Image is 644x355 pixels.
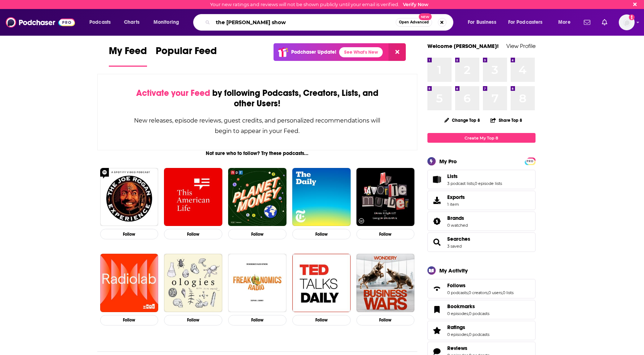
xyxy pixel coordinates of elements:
a: 3 podcast lists [447,181,474,186]
a: Searches [447,236,470,242]
a: Popular Feed [156,45,217,67]
a: 0 creators [468,290,488,295]
button: Change Top 8 [440,116,485,125]
a: Reviews [447,345,489,351]
a: 0 lists [503,290,514,295]
a: 0 episode lists [475,181,502,186]
a: 0 episodes [447,311,468,316]
button: Follow [100,229,159,239]
span: Activate your Feed [136,88,210,98]
button: Share Top 8 [490,113,523,127]
button: open menu [503,17,553,28]
a: Ratings [447,324,489,330]
svg: Email not verified [629,14,635,20]
a: Verify Now [403,2,428,7]
a: 0 users [488,290,502,295]
span: Searches [427,232,536,252]
button: open menu [463,17,505,28]
span: Exports [430,195,444,205]
span: My Feed [109,45,147,61]
a: Radiolab [100,254,159,312]
span: Ratings [427,321,536,340]
span: For Podcasters [508,17,543,27]
a: Charts [119,17,144,28]
span: , [474,181,475,186]
span: Exports [447,194,465,200]
a: 3 saved [447,244,462,249]
p: Podchaser Update! [291,49,336,55]
a: Ratings [430,325,444,336]
a: Searches [430,237,444,247]
a: Brands [430,216,444,226]
button: open menu [553,17,579,28]
a: Bookmarks [430,305,444,315]
a: 0 podcasts [469,311,489,316]
img: This American Life [164,168,222,226]
button: open menu [84,17,120,28]
span: Charts [124,17,139,27]
img: Ologies with Alie Ward [164,254,222,312]
img: My Favorite Murder with Karen Kilgariff and Georgia Hardstark [356,168,415,226]
a: My Feed [109,45,147,67]
span: Reviews [447,345,467,351]
img: TED Talks Daily [292,254,351,312]
a: Create My Top 8 [427,133,536,143]
div: Your new ratings and reviews will not be shown publicly until your email is verified. [210,2,428,7]
img: Planet Money [228,168,287,226]
img: Freakonomics Radio [228,254,287,312]
img: The Joe Rogan Experience [100,168,159,226]
img: The Daily [292,168,351,226]
span: Brands [447,215,464,221]
div: My Activity [439,267,468,274]
div: New releases, episode reviews, guest credits, and personalized recommendations will begin to appe... [134,115,381,136]
span: Popular Feed [156,45,217,61]
span: 1 item [447,202,465,207]
button: open menu [148,17,188,28]
button: Follow [164,315,222,325]
a: See What's New [339,47,383,57]
span: Lists [447,173,458,179]
a: Welcome [PERSON_NAME]! [427,43,499,49]
a: 0 podcasts [469,332,489,337]
a: View Profile [506,43,536,49]
span: Open Advanced [399,21,429,24]
img: User Profile [619,14,635,30]
a: Follows [430,284,444,294]
span: More [558,17,570,27]
span: , [468,332,469,337]
div: Not sure who to follow? Try these podcasts... [97,150,418,156]
a: Lists [447,173,502,179]
button: Follow [356,315,415,325]
span: , [488,290,488,295]
a: 0 podcasts [447,290,468,295]
a: 0 episodes [447,332,468,337]
img: Business Wars [356,254,415,312]
button: Follow [228,315,287,325]
button: Follow [292,315,351,325]
span: Logged in as charlottestone [619,14,635,30]
button: Follow [356,229,415,239]
span: Lists [427,170,536,189]
input: Search podcasts, credits, & more... [213,17,396,28]
span: Bookmarks [447,303,475,310]
span: , [468,290,468,295]
div: Search podcasts, credits, & more... [200,14,460,31]
button: Show profile menu [619,14,635,30]
div: My Pro [439,158,457,165]
a: Follows [447,282,514,289]
button: Open AdvancedNew [396,18,432,27]
span: PRO [526,159,534,164]
a: Show notifications dropdown [599,16,610,28]
img: Podchaser - Follow, Share and Rate Podcasts [6,15,75,29]
span: New [419,13,432,20]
